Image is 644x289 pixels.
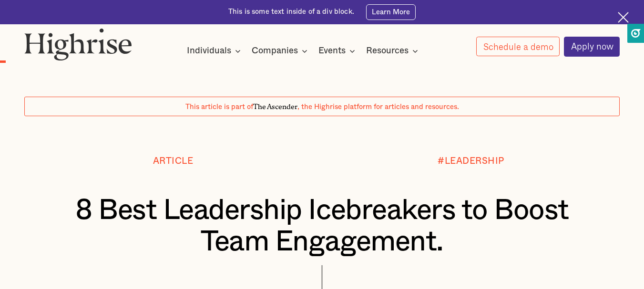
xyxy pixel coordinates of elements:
[187,45,244,57] div: Individuals
[564,37,620,57] a: Apply now
[366,45,421,57] div: Resources
[297,103,459,110] span: , the Highrise platform for articles and resources.
[153,157,194,167] div: Article
[228,7,354,17] div: This is some text inside of a div block.
[476,37,560,56] a: Schedule a demo
[187,45,231,57] div: Individuals
[366,4,416,20] a: Learn More
[438,157,504,167] div: #LEADERSHIP
[318,45,346,57] div: Events
[252,45,310,57] div: Companies
[252,45,298,57] div: Companies
[185,103,253,110] span: This article is part of
[366,45,409,57] div: Resources
[618,12,629,23] img: Cross icon
[24,28,132,60] img: Highrise logo
[253,101,297,110] span: The Ascender
[318,45,358,57] div: Events
[49,195,595,258] h1: 8 Best Leadership Icebreakers to Boost Team Engagement.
